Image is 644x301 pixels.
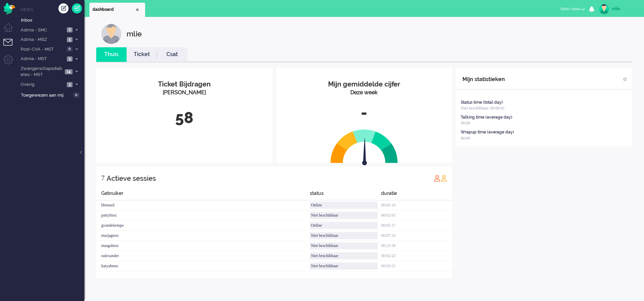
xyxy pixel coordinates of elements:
[135,7,140,12] div: Close tab
[461,106,505,110] span: Niet beschikbaar: 00:00:01
[330,129,398,163] img: semi_circle.svg
[310,222,378,229] div: Online
[96,231,310,241] div: marjagmsc
[96,251,310,261] div: ealexander
[281,79,448,89] div: Mijn gemiddelde cijfer
[461,100,503,105] div: Status time (total day)
[560,6,581,11] span: Select status
[96,221,310,231] div: gvandekempe
[67,27,73,32] span: 2
[20,66,63,78] span: Zwangerschapsdiabetes - MST
[66,47,73,52] span: 0
[58,3,69,14] div: Creëer ticket
[65,69,73,74] span: 14
[21,92,71,99] span: Toegewezen aan mij
[3,23,19,38] li: Dashboard menu
[462,73,505,86] div: Mijn statistieken
[381,231,452,241] div: 00:07:33
[599,4,609,14] img: avatar
[92,7,135,12] span: dashboard
[101,107,268,129] div: 58
[20,91,84,99] a: Toegewezen aan mij 0
[96,200,310,210] div: hbenard
[381,261,452,271] div: 00:03:21
[3,3,15,15] img: flow_omnibird.svg
[101,79,268,89] div: Ticket Bijdragen
[73,93,79,98] span: 0
[461,115,512,120] div: Talking time (average day)
[20,16,84,24] a: Inbox
[310,202,378,209] div: Online
[612,5,637,12] div: mlie
[556,4,589,14] button: Select status
[20,56,65,62] span: Astma - MST
[157,51,187,58] a: Csat
[96,190,310,200] div: Gebruiker
[310,262,378,270] div: Niet beschikbaar
[157,47,187,62] li: Csat
[310,242,378,249] div: Niet beschikbaar
[310,252,378,259] div: Niet beschikbaar
[350,138,379,167] img: arrow.svg
[461,136,470,141] span: 00:00
[434,175,440,181] img: profile_red.svg
[381,241,452,251] div: 00:23:36
[89,3,145,17] li: Dashboard
[101,171,105,185] div: 7
[381,251,452,261] div: 00:02:22
[96,241,310,251] div: margalmsc
[381,210,452,221] div: 00:02:01
[281,102,448,124] div: -
[101,89,268,97] div: [PERSON_NAME]
[20,7,84,12] li: Views
[72,3,82,14] a: Quick Ticket
[96,51,127,58] a: Thuis
[67,56,73,61] span: 3
[21,17,84,24] span: Inbox
[3,39,19,54] li: Tickets menu
[381,190,452,200] div: duratie
[461,121,470,125] span: 00:00
[310,190,381,200] div: status
[67,82,73,87] span: 3
[96,261,310,271] div: katyahmsc
[3,55,19,70] li: Admin menu
[3,4,15,9] a: Omnidesk
[381,200,452,210] div: 00:05:10
[556,2,589,17] li: Select status
[310,212,378,219] div: Niet beschikbaar
[96,47,127,62] li: Thuis
[127,47,157,62] li: Ticket
[20,27,65,33] span: Astma - SMC
[461,129,514,135] div: Wrapup time (average day)
[381,221,452,231] div: 00:05:17
[281,89,448,97] div: Deze week
[67,37,73,42] span: 5
[127,24,142,44] div: mlie
[598,4,637,14] a: mlie
[101,24,122,44] img: customer.svg
[107,172,156,185] div: Actieve sessies
[20,36,65,43] span: Astma - MSZ
[20,81,65,88] span: Overig
[96,210,310,221] div: pattylmsc
[20,46,64,53] span: Post-CVA - MST
[440,175,447,181] img: profile_orange.svg
[310,232,378,239] div: Niet beschikbaar
[127,51,157,58] a: Ticket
